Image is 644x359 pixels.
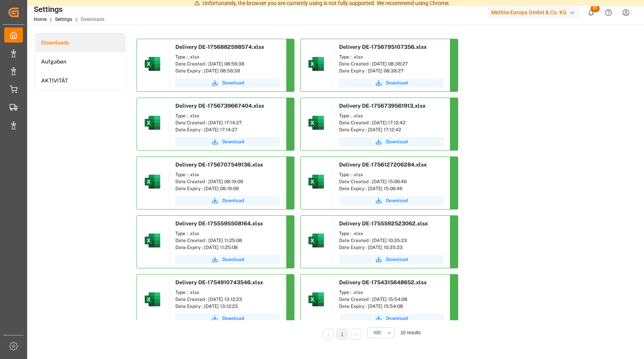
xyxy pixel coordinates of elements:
[339,78,444,88] button: Download
[582,4,600,21] button: show 51 new notifications
[307,231,325,250] img: microsoft-excel-2019--v1.png
[175,161,263,168] span: Delivery DE-1756707549136.xlsx
[36,52,125,71] a: Aufgaben
[339,230,444,237] div: Type : .xlsx
[339,126,444,133] div: Date Expiry : [DATE] 17:12:42
[175,255,280,264] button: Download
[55,17,72,22] a: Settings
[175,78,280,88] button: Download
[339,303,444,310] div: Date Expiry : [DATE] 15:54:08
[175,244,280,251] div: Date Expiry : [DATE] 11:25:08
[386,256,408,263] span: Download
[175,126,280,133] div: Date Expiry : [DATE] 17:14:27
[222,197,244,204] span: Download
[143,231,162,250] img: microsoft-excel-2019--v1.png
[36,33,125,52] a: Downloads
[175,137,280,146] button: Download
[339,185,444,192] div: Date Expiry : [DATE] 15:06:46
[175,314,280,323] button: Download
[222,138,244,145] span: Download
[339,161,427,168] span: Delivery DE-1756127206284.xlsx
[341,332,344,337] a: 1
[323,329,334,340] li: Previous Page
[339,196,444,205] button: Download
[339,53,444,60] div: Type : .xlsx
[339,296,444,303] div: Date Created : [DATE] 15:54:08
[34,17,47,22] a: Home
[34,3,104,15] div: Settings
[143,113,162,132] img: microsoft-excel-2019--v1.png
[367,327,395,338] button: open menu
[175,230,280,237] div: Type : .xlsx
[222,79,244,86] span: Download
[175,220,263,227] span: Delivery DE-1755595508164.xlsx
[143,172,162,191] img: microsoft-excel-2019--v1.png
[143,55,162,73] img: microsoft-excel-2019--v1.png
[175,44,264,50] span: Delivery DE-1756882598574.xlsx
[386,79,408,86] span: Download
[351,329,362,340] li: Next Page
[175,112,280,119] div: Type : .xlsx
[339,289,444,296] div: Type : .xlsx
[339,171,444,178] div: Type : .xlsx
[175,185,280,192] div: Date Expiry : [DATE] 08:19:09
[339,220,428,227] span: Delivery DE-1755592523062.xlsx
[400,330,421,335] span: 10 results
[600,4,617,21] button: Help Center
[339,255,444,264] button: Download
[175,237,280,244] div: Date Created : [DATE] 11:25:08
[175,103,264,109] span: Delivery DE-1756739667404.xlsx
[175,178,280,185] div: Date Created : [DATE] 08:19:09
[307,113,325,132] img: microsoft-excel-2019--v1.png
[386,138,408,145] span: Download
[339,137,444,146] button: Download
[175,196,280,205] button: Download
[307,55,325,73] img: microsoft-excel-2019--v1.png
[175,60,280,67] div: Date Created : [DATE] 08:56:38
[175,53,280,60] div: Type : .xlsx
[339,44,427,50] span: Delivery DE-1756795107356.xlsx
[339,60,444,67] div: Date Created : [DATE] 08:38:27
[307,172,325,191] img: microsoft-excel-2019--v1.png
[488,7,579,18] div: Melitta Europa GmbH & Co. KG
[175,296,280,303] div: Date Created : [DATE] 13:12:23
[36,71,125,90] a: AKTIVITÄT
[307,290,325,309] img: microsoft-excel-2019--v1.png
[339,103,426,109] span: Delivery DE-1756739561913.xlsx
[339,67,444,74] div: Date Expiry : [DATE] 08:38:27
[175,279,263,285] span: Delivery DE-1754910743546.xlsx
[373,329,381,336] span: 100
[339,279,427,285] span: Delivery DE-1754315648652.xlsx
[590,5,600,12] span: 51
[143,290,162,309] img: microsoft-excel-2019--v1.png
[222,315,244,322] span: Download
[339,178,444,185] div: Date Created : [DATE] 15:06:46
[339,244,444,251] div: Date Expiry : [DATE] 10:35:23
[339,119,444,126] div: Date Created : [DATE] 17:12:42
[488,5,582,20] button: Melitta Europa GmbH & Co. KG
[339,237,444,244] div: Date Created : [DATE] 10:35:23
[175,171,280,178] div: Type : .xlsx
[339,314,444,323] button: Download
[339,112,444,119] div: Type : .xlsx
[386,315,408,322] span: Download
[175,289,280,296] div: Type : .xlsx
[175,119,280,126] div: Date Created : [DATE] 17:14:27
[175,303,280,310] div: Date Expiry : [DATE] 13:12:23
[337,329,348,340] li: 1
[386,197,408,204] span: Download
[175,67,280,74] div: Date Expiry : [DATE] 08:56:38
